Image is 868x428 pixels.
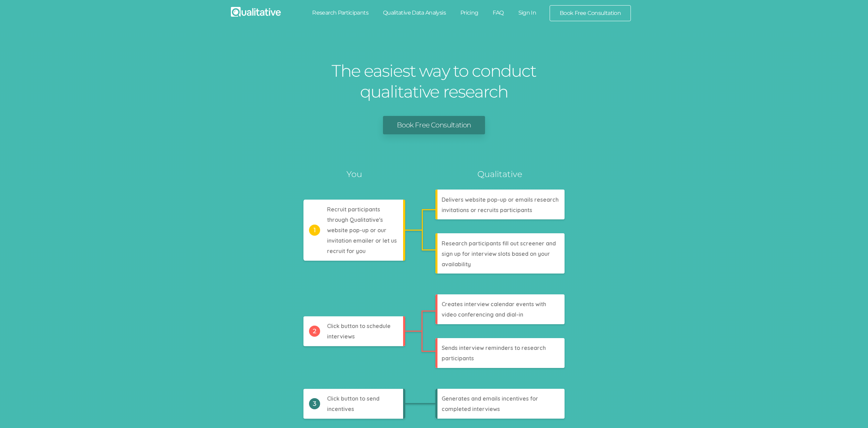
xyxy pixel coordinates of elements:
[327,206,380,213] tspan: Recruit participants
[313,400,316,408] tspan: 3
[442,250,550,257] tspan: sign up for interview slots based on your
[442,196,559,203] tspan: Delivers website pop-up or emails research
[305,5,376,20] a: Research Participants
[327,395,379,402] tspan: Click button to send
[442,301,546,308] tspan: Creates interview calendar events with
[453,5,486,20] a: Pricing
[442,207,532,213] tspan: invitations or recruits participants
[550,6,631,21] a: Book Free Consultation
[327,333,355,340] tspan: interviews
[376,5,453,20] a: Qualitative Data Analysis
[442,240,556,247] tspan: Research participants fill out screener and
[314,226,316,234] tspan: 1
[327,405,354,412] tspan: incentives
[231,7,281,17] img: Qualitative
[485,5,511,20] a: FAQ
[442,405,500,412] tspan: completed interviews
[327,216,383,223] tspan: through Qualitative's
[327,227,386,234] tspan: website pop-up or our
[442,355,474,362] tspan: participants
[347,169,362,179] tspan: You
[477,169,522,179] tspan: Qualitative
[442,395,538,402] tspan: Generates and emails incentives for
[383,116,485,134] a: Book Free Consultation
[327,322,391,329] tspan: Click button to schedule
[327,247,366,254] tspan: recruit for you
[442,311,523,318] tspan: video conferencing and dial-in
[442,344,546,351] tspan: Sends interview reminders to research
[330,60,538,102] h1: The easiest way to conduct qualitative research
[313,327,316,335] tspan: 2
[442,261,471,268] tspan: availability
[327,237,397,244] tspan: invitation emailer or let us
[511,5,544,20] a: Sign In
